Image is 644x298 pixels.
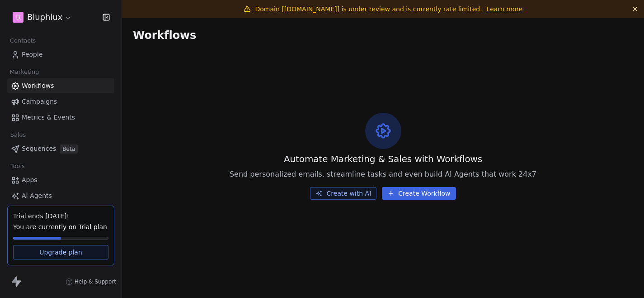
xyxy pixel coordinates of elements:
[6,159,28,173] span: Tools
[133,29,196,42] span: Workflows
[6,65,43,79] span: Marketing
[11,10,74,25] button: BBluphlux
[7,47,114,62] a: People
[22,97,57,106] span: Campaigns
[13,245,108,260] a: Upgrade plan
[22,81,54,91] span: Workflows
[13,222,108,231] span: You are currently on Trial plan
[13,211,108,221] div: Trial ends [DATE]!
[22,175,38,185] span: Apps
[22,191,52,201] span: AI Agents
[7,141,114,156] a: SequencesBeta
[60,144,78,154] span: Beta
[27,11,62,23] span: Bluphlux
[230,169,536,180] span: Send personalized emails, streamline tasks and even build AI Agents that work 24x7
[22,50,43,59] span: People
[6,128,30,142] span: Sales
[310,187,376,200] button: Create with AI
[75,278,116,285] span: Help & Support
[284,153,482,165] span: Automate Marketing & Sales with Workflows
[7,78,114,93] a: Workflows
[66,278,116,285] a: Help & Support
[16,13,20,22] span: B
[7,110,114,125] a: Metrics & Events
[7,94,114,109] a: Campaigns
[39,248,82,257] span: Upgrade plan
[7,188,114,203] a: AI Agents
[7,173,114,187] a: Apps
[22,113,75,122] span: Metrics & Events
[6,34,40,48] span: Contacts
[255,5,482,13] span: Domain [[DOMAIN_NAME]] is under review and is currently rate limited.
[487,5,523,14] a: Learn more
[22,144,56,154] span: Sequences
[382,187,456,200] button: Create Workflow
